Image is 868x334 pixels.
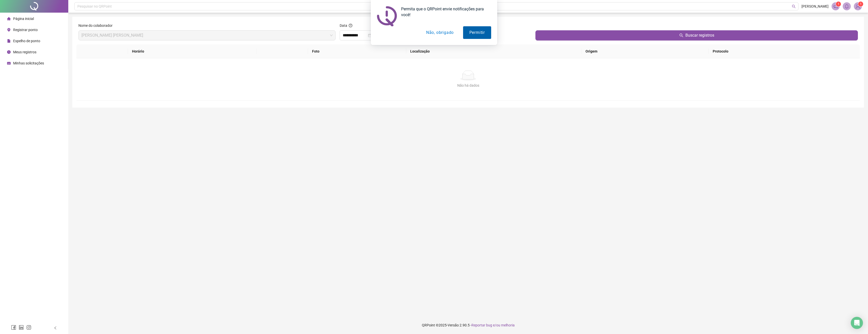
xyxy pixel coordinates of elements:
th: Origem [581,44,709,58]
span: Meus registros [13,50,36,54]
span: schedule [7,61,11,65]
footer: QRPoint © 2025 - 2.90.5 - [68,316,868,334]
span: clock-circle [7,50,11,54]
div: Permita que o QRPoint envie notificações para você! [397,6,491,18]
th: Protocolo [709,44,860,58]
img: notification icon [377,6,397,26]
span: instagram [26,325,31,330]
span: Reportar bug e/ou melhoria [471,323,515,327]
th: Foto [308,44,406,58]
span: linkedin [19,325,24,330]
div: Não há dados [82,83,854,88]
span: Minhas solicitações [13,61,44,65]
div: Open Intercom Messenger [851,317,863,329]
span: facebook [11,325,16,330]
th: Horário [128,44,257,58]
button: Permitir [463,26,491,39]
span: left [54,326,57,330]
th: Localização [406,44,581,58]
button: Não, obrigado [420,26,460,39]
span: Versão [448,323,459,327]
